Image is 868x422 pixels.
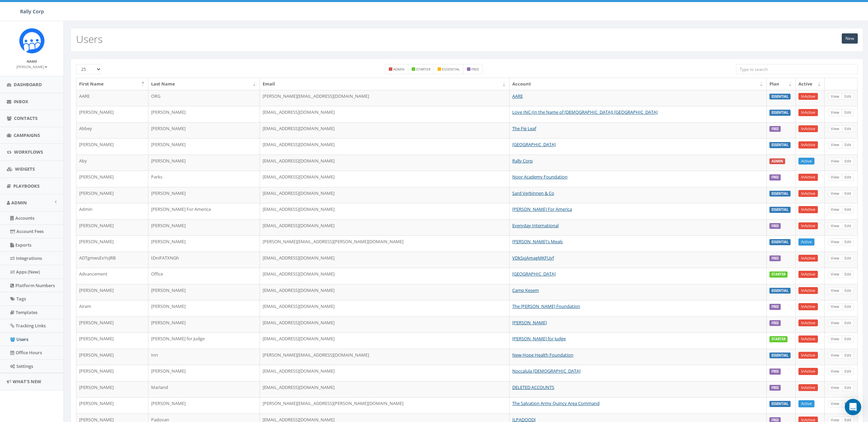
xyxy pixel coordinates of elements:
[76,33,103,45] h2: Users
[148,90,260,106] td: ORG
[736,64,858,74] input: Type to search
[512,384,554,390] a: DELETED ACCOUNTS
[76,316,148,333] td: [PERSON_NAME]
[769,288,791,294] label: ESSENTIAL
[416,67,430,72] small: starter
[842,368,854,375] a: Edit
[13,378,41,385] span: What's New
[798,109,818,116] a: InActive
[148,365,260,381] td: [PERSON_NAME]
[798,368,818,375] a: InActive
[769,126,781,132] label: FREE
[828,93,842,100] a: View
[76,106,148,122] td: [PERSON_NAME]
[828,158,842,165] a: View
[842,158,854,165] a: Edit
[76,381,148,397] td: [PERSON_NAME]
[512,352,573,358] a: New Hope Health Foundation
[769,223,781,229] label: FREE
[260,78,510,90] th: Email: activate to sort column ascending
[148,155,260,171] td: [PERSON_NAME]
[11,200,27,206] span: Admin
[16,63,47,69] a: [PERSON_NAME]
[148,252,260,268] td: tDniFATXNGh
[842,109,854,116] a: Edit
[798,287,818,294] a: InActive
[769,158,785,165] label: ADMIN
[27,59,37,64] small: Name
[828,352,842,359] a: View
[842,271,854,278] a: Edit
[512,238,563,245] a: [PERSON_NAME]'s Meals
[393,67,404,72] small: admin
[769,336,788,342] label: STARTER
[828,319,842,327] a: View
[76,187,148,203] td: [PERSON_NAME]
[828,222,842,230] a: View
[798,384,818,391] a: InActive
[76,90,148,106] td: AARE
[769,110,791,116] label: ESSENTIAL
[471,67,479,72] small: free
[148,138,260,155] td: [PERSON_NAME]
[260,252,510,268] td: [EMAIL_ADDRESS][DOMAIN_NAME]
[148,316,260,333] td: [PERSON_NAME]
[828,368,842,375] a: View
[842,287,854,294] a: Edit
[76,332,148,349] td: [PERSON_NAME]
[842,400,854,407] a: Edit
[769,304,781,310] label: FREE
[798,206,818,213] a: InActive
[769,401,791,407] label: ESSENTIAL
[845,399,861,415] div: Open Intercom Messenger
[842,190,854,197] a: Edit
[512,400,600,406] a: The Salvation Army Quincy Area Command
[76,203,148,219] td: Admin
[512,125,536,131] a: The Fig Leaf
[842,335,854,343] a: Edit
[76,235,148,252] td: [PERSON_NAME]
[76,397,148,413] td: [PERSON_NAME]
[798,141,818,149] a: InActive
[828,125,842,132] a: View
[512,109,658,115] a: Love INC (In the Name of [DEMOGRAPHIC_DATA]) [GEOGRAPHIC_DATA]
[20,8,44,15] span: Rally Corp
[260,332,510,349] td: [EMAIL_ADDRESS][DOMAIN_NAME]
[76,300,148,316] td: Airam
[512,255,554,261] a: VDkSxjAmagMKFUyf
[148,235,260,252] td: [PERSON_NAME]
[828,335,842,343] a: View
[260,155,510,171] td: [EMAIL_ADDRESS][DOMAIN_NAME]
[148,381,260,397] td: Marland
[769,320,781,326] label: FREE
[798,400,814,407] a: Active
[796,78,825,90] th: Active: activate to sort column ascending
[828,303,842,310] a: View
[769,142,791,148] label: ESSENTIAL
[260,349,510,365] td: [PERSON_NAME][EMAIL_ADDRESS][DOMAIN_NAME]
[798,174,818,181] a: InActive
[510,78,767,90] th: Account: activate to sort column ascending
[260,122,510,139] td: [EMAIL_ADDRESS][DOMAIN_NAME]
[76,219,148,236] td: [PERSON_NAME]
[148,284,260,300] td: [PERSON_NAME]
[798,125,818,132] a: InActive
[842,238,854,246] a: Edit
[769,94,791,100] label: ESSENTIAL
[148,78,260,90] th: Last Name: activate to sort column ascending
[76,252,148,268] td: ADTgmwsExYoJRB
[828,190,842,197] a: View
[828,141,842,149] a: View
[842,206,854,213] a: Edit
[260,268,510,284] td: [EMAIL_ADDRESS][DOMAIN_NAME]
[512,368,580,374] a: Noccalula [DEMOGRAPHIC_DATA]
[148,300,260,316] td: [PERSON_NAME]
[260,365,510,381] td: [EMAIL_ADDRESS][DOMAIN_NAME]
[14,81,42,88] span: Dashboard
[76,122,148,139] td: Abbey
[148,219,260,236] td: [PERSON_NAME]
[260,138,510,155] td: [EMAIL_ADDRESS][DOMAIN_NAME]
[76,365,148,381] td: [PERSON_NAME]
[260,316,510,333] td: [EMAIL_ADDRESS][DOMAIN_NAME]
[842,319,854,327] a: Edit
